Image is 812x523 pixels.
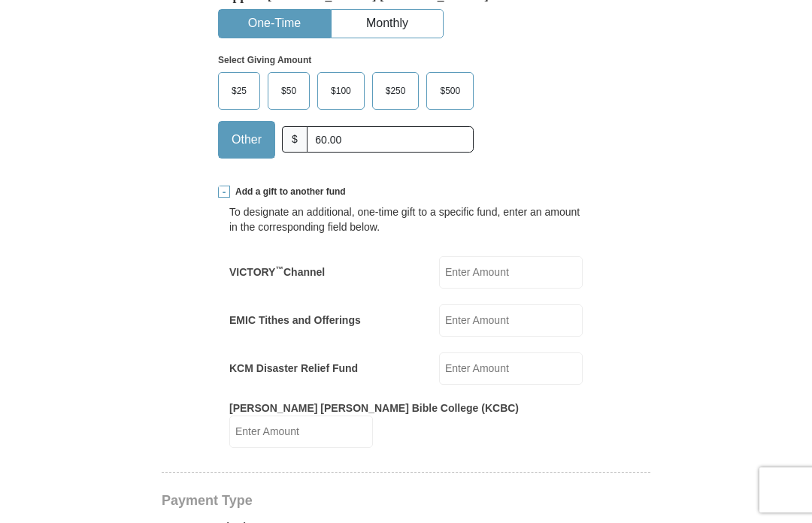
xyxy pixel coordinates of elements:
span: $250 [378,80,414,102]
h4: Payment Type [162,494,650,506]
input: Enter Amount [439,304,583,337]
span: Add a gift to another fund [230,186,346,198]
input: Enter Amount [439,352,583,385]
span: Other [224,128,269,151]
label: [PERSON_NAME] [PERSON_NAME] Bible College (KCBC) [229,401,519,416]
button: Monthly [332,10,443,38]
label: KCM Disaster Relief Fund [229,361,358,376]
input: Other Amount [307,126,474,153]
strong: Select Giving Amount [218,55,311,65]
span: $500 [432,80,468,102]
button: One-Time [219,10,330,38]
input: Enter Amount [229,416,373,448]
label: EMIC Tithes and Offerings [229,313,361,328]
span: $50 [274,80,304,102]
sup: ™ [275,265,283,274]
span: $25 [224,80,254,102]
label: VICTORY Channel [229,265,325,280]
div: To designate an additional, one-time gift to a specific fund, enter an amount in the correspondin... [229,204,583,234]
span: $ [282,126,308,153]
input: Enter Amount [439,256,583,289]
span: $100 [323,80,359,102]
